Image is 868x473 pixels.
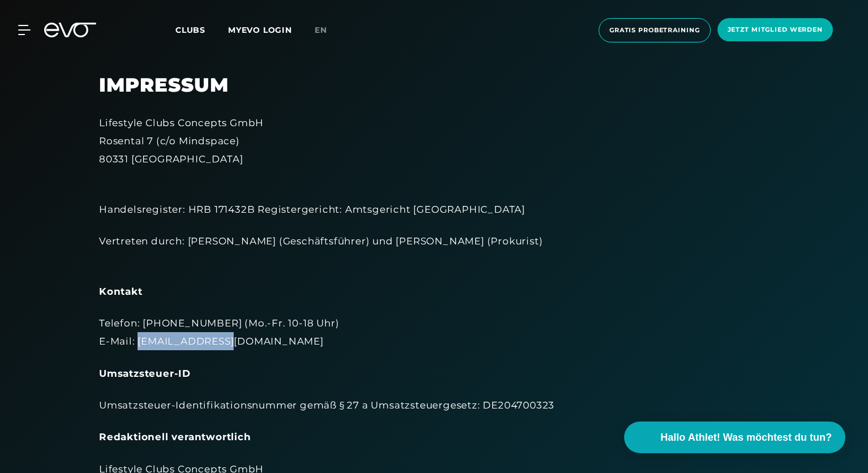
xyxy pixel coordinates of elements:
span: Clubs [175,25,205,35]
h2: Impressum [99,74,769,97]
strong: Kontakt [99,286,143,297]
div: Telefon: [PHONE_NUMBER] (Mo.-Fr. 10-18 Uhr) E-Mail: [EMAIL_ADDRESS][DOMAIN_NAME] [99,314,769,351]
div: Handelsregister: HRB 171432B Registergericht: Amtsgericht [GEOGRAPHIC_DATA] [99,182,769,219]
span: Gratis Probetraining [609,25,700,35]
span: Jetzt Mitglied werden [728,25,823,35]
strong: Redaktionell verantwortlich [99,431,251,442]
button: Hallo Athlet! Was möchtest du tun? [624,422,845,453]
a: MYEVO LOGIN [228,25,292,35]
div: Umsatzsteuer-Identifikationsnummer gemäß § 27 a Umsatzsteuergesetz: DE204700323 [99,396,769,414]
a: Gratis Probetraining [595,18,714,42]
div: Vertreten durch: [PERSON_NAME] (Geschäftsführer) und [PERSON_NAME] (Prokurist) [99,232,769,269]
div: Lifestyle Clubs Concepts GmbH Rosental 7 (c/o Mindspace) 80331 [GEOGRAPHIC_DATA] [99,114,769,169]
a: en [315,24,341,37]
span: en [315,25,327,35]
span: Hallo Athlet! Was möchtest du tun? [660,430,832,445]
a: Jetzt Mitglied werden [714,18,836,42]
a: Clubs [175,24,228,35]
strong: Umsatzsteuer-ID [99,368,191,379]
